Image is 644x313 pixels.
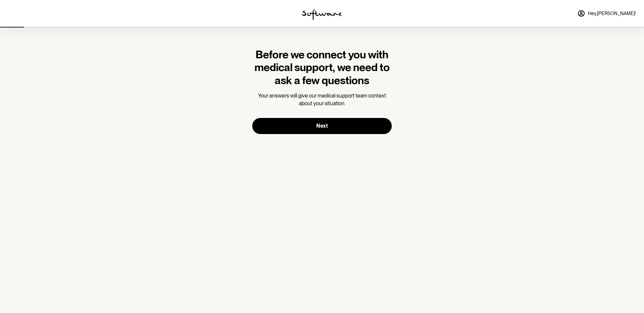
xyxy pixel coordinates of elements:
[302,9,342,20] img: software logo
[252,118,392,134] button: Next
[316,123,328,129] span: Next
[573,5,640,21] a: Hey,[PERSON_NAME]!
[252,48,392,87] h1: Before we connect you with medical support, we need to ask a few questions
[588,11,636,16] span: Hey, [PERSON_NAME] !
[258,92,386,106] span: Your answers will give our medical support team context about your situation.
